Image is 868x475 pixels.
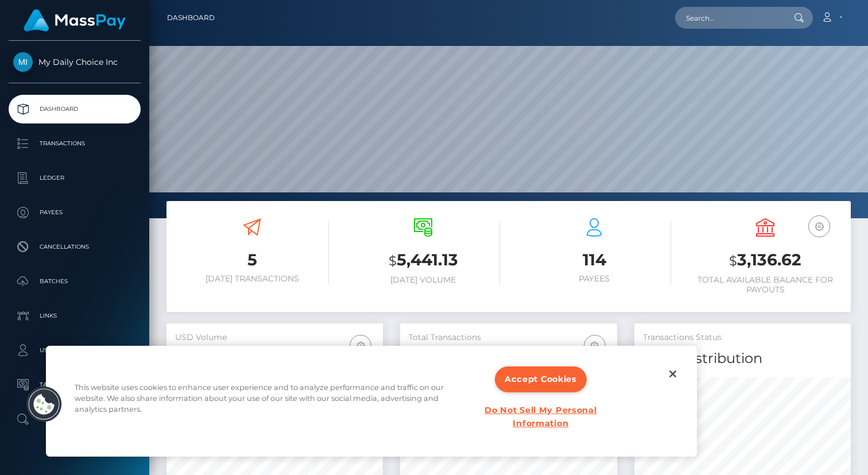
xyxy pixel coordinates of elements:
p: Taxes [13,376,136,393]
a: Cancellations [9,233,141,261]
button: Cookies [26,386,63,423]
p: Transactions [13,135,136,152]
p: Links [13,307,136,325]
button: Close [660,361,685,387]
div: This website uses cookies to enhance user experience and to analyze performance and traffic on ou... [75,382,463,421]
div: Cookie banner [46,346,697,457]
a: Links [9,302,141,330]
a: User Profile [9,336,141,365]
img: My Daily Choice Inc [13,52,33,72]
a: Transactions [9,129,141,158]
p: User Profile [13,342,136,359]
img: MassPay Logo [24,9,126,32]
a: Batches [9,267,141,296]
h3: 3,136.62 [688,249,842,272]
button: Do Not Sell My Personal Information [475,398,606,436]
a: Ledger [9,164,141,192]
p: Dashboard [13,101,136,118]
small: $ [389,253,397,269]
a: Search [9,405,141,434]
h3: 5 [175,249,329,271]
button: Accept Cookies [495,366,587,392]
p: Ledger [13,169,136,187]
a: Payees [9,198,141,227]
h6: Total Available Balance for Payouts [688,275,842,295]
small: $ [729,253,737,269]
a: Dashboard [167,6,215,30]
input: Search... [675,7,783,29]
h3: 114 [517,249,671,271]
div: Privacy [46,346,697,457]
p: Batches [13,273,136,290]
h6: [DATE] Transactions [175,274,329,284]
h5: USD Volume [175,332,374,343]
a: Dashboard [9,95,141,123]
h3: 5,441.13 [346,249,500,272]
p: Search [13,411,136,428]
h4: Daily Distribution [643,349,842,369]
a: Taxes [9,370,141,399]
p: Payees [13,204,136,221]
span: My Daily Choice Inc [9,57,141,67]
h5: Transactions Status [643,332,842,343]
h5: Total Transactions [409,332,608,343]
p: Cancellations [13,238,136,256]
h6: [DATE] Volume [346,275,500,285]
h6: Payees [517,274,671,284]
